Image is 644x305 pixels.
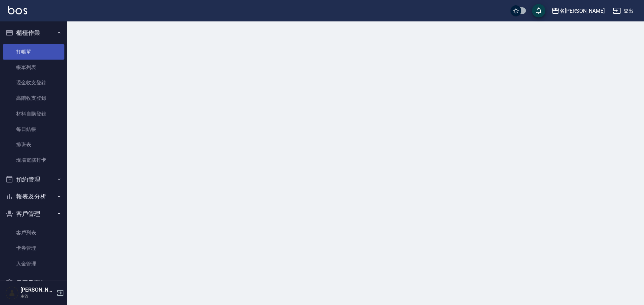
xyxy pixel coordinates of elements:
button: 客戶管理 [3,205,64,223]
a: 現場電腦打卡 [3,152,64,168]
button: 名[PERSON_NAME] [549,4,607,18]
a: 每日結帳 [3,122,64,137]
a: 現金收支登錄 [3,75,64,90]
div: 名[PERSON_NAME] [559,7,605,15]
button: save [532,4,545,17]
a: 帳單列表 [3,60,64,75]
img: Logo [8,6,27,14]
p: 主管 [20,293,55,299]
a: 打帳單 [3,44,64,60]
a: 客戶列表 [3,225,64,240]
button: 員工及薪資 [3,274,64,292]
a: 材料自購登錄 [3,106,64,122]
a: 高階收支登錄 [3,90,64,106]
h5: [PERSON_NAME] [20,287,55,293]
a: 入金管理 [3,256,64,272]
a: 卡券管理 [3,240,64,256]
button: 預約管理 [3,171,64,188]
img: Person [5,286,19,300]
button: 報表及分析 [3,188,64,205]
button: 櫃檯作業 [3,24,64,42]
button: 登出 [610,5,636,17]
a: 排班表 [3,137,64,152]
